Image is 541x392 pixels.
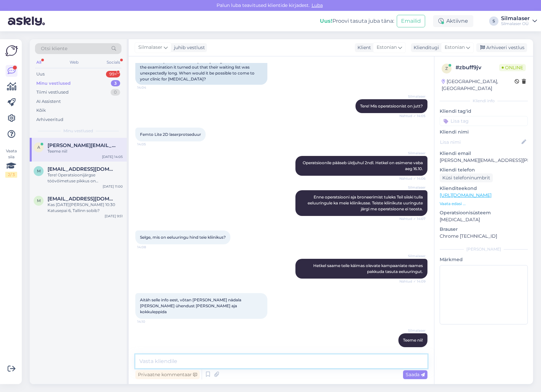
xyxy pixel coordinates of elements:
[399,176,425,181] span: Nähtud ✓ 14:06
[440,150,528,157] p: Kliendi email
[440,138,520,146] input: Lisa nimi
[401,185,425,190] span: Silmalaser
[135,370,200,379] div: Privaatne kommentaar
[399,279,425,284] span: Nähtud ✓ 14:09
[440,201,528,207] p: Vaata edasi ...
[105,58,121,67] div: Socials
[102,154,123,159] div: [DATE] 14:05
[36,89,69,96] div: Tiimi vestlused
[401,347,425,352] span: 14:10
[37,168,41,173] span: m
[171,44,205,51] div: juhib vestlust
[37,198,41,203] span: m
[401,151,425,156] span: Silmalaser
[501,16,537,26] a: SilmalaserSilmalaser OÜ
[499,64,526,71] span: Online
[440,216,528,223] p: [MEDICAL_DATA]
[320,18,332,24] b: Uus!
[440,157,528,164] p: [PERSON_NAME][EMAIL_ADDRESS][PERSON_NAME][DOMAIN_NAME]
[137,142,162,147] span: 14:05
[489,16,498,26] div: S
[137,245,162,250] span: 14:08
[105,214,123,219] div: [DATE] 9:51
[5,148,17,178] div: Vaata siia
[48,166,116,172] span: marrau59@gmail.com
[501,16,530,21] div: Silmalaser
[406,372,425,377] span: Saada
[48,148,123,154] div: Teeme nii!
[135,50,267,85] div: I went to another clinic for an examination to see if I was suitable for [MEDICAL_DATA]. Everythi...
[501,21,530,26] div: Silmalaser OÜ
[103,184,123,189] div: [DATE] 11:00
[68,58,80,67] div: Web
[140,235,226,240] span: Selge, mis on eeluuringu hind teie kliinikus?
[5,172,17,178] div: 2 / 3
[399,113,425,118] span: Nähtud ✓ 14:05
[440,129,528,136] p: Kliendi nimi
[36,80,71,87] div: Minu vestlused
[106,71,120,77] div: 99+
[138,44,162,51] span: Silmalaser
[456,64,499,72] div: # zbuff9jv
[320,17,394,25] div: Proovi tasuta juba täna:
[36,98,61,105] div: AI Assistent
[476,43,527,52] div: Arhiveeri vestlus
[36,71,45,77] div: Uus
[355,44,371,51] div: Klient
[48,172,123,184] div: Tere! Operatsioonijärgse töövõimetuse pikkus on individuaalne. Operatsioonijärgselt hakkab vasak ...
[48,196,116,202] span: merike62laumets@gmail.com
[36,116,63,123] div: Arhiveeritud
[440,256,528,263] p: Märkmed
[5,45,18,57] img: Askly Logo
[401,328,425,333] span: Silmalaser
[308,195,424,211] span: Enne operatsiooni aja broneerimist tuleks Teil siiski tulla eeluuringule ka meie kliinikusse. Tei...
[360,104,423,108] span: Tere! Mis operatsioonist on jutt?
[111,80,120,87] div: 3
[440,246,528,252] div: [PERSON_NAME]
[440,98,528,104] div: Kliendi info
[140,297,242,314] span: Aitäh selle info eest, võtan [PERSON_NAME] nädala [PERSON_NAME] ühendust [PERSON_NAME] aja kokkul...
[442,78,515,92] div: [GEOGRAPHIC_DATA], [GEOGRAPHIC_DATA]
[137,319,162,324] span: 14:10
[37,145,40,150] span: A
[440,116,528,126] input: Lisa tag
[445,44,465,51] span: Estonian
[411,44,439,51] div: Klienditugi
[140,132,201,137] span: Femto Lite 2D laserprotseduur
[111,89,120,96] div: 0
[63,128,93,134] span: Minu vestlused
[440,173,493,182] div: Küsi telefoninumbrit
[36,107,46,114] div: Kõik
[440,209,528,216] p: Operatsioonisüsteem
[137,85,162,90] span: 14:04
[433,15,473,27] div: Aktiivne
[440,108,528,115] p: Kliendi tag'id
[399,216,425,221] span: Nähtud ✓ 14:07
[48,202,123,214] div: Kas [DATE][PERSON_NAME] 10:30 Katusepai 6, Tallinn sobib?
[401,254,425,258] span: Silmalaser
[403,338,423,343] span: Teeme nii!
[440,192,491,198] a: [URL][DOMAIN_NAME]
[313,263,424,274] span: Hetkel saame teile käimas olevate kampaaniate raames pakkuda tasuta eeluuringut.
[377,44,397,51] span: Estonian
[440,233,528,240] p: Chrome [TECHNICAL_ID]
[41,45,67,52] span: Otsi kliente
[440,185,528,192] p: Klienditeekond
[303,160,424,171] span: Operatsioonile pääseb üldjuhul 2ndl. Hetkel on esimene vaba aeg 16.10.
[445,66,448,71] span: z
[310,2,325,8] span: Luba
[401,94,425,99] span: Silmalaser
[397,15,425,27] button: Emailid
[35,58,43,67] div: All
[48,142,116,148] span: Allar.vellner@gmail.com
[440,226,528,233] p: Brauser
[440,166,528,173] p: Kliendi telefon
